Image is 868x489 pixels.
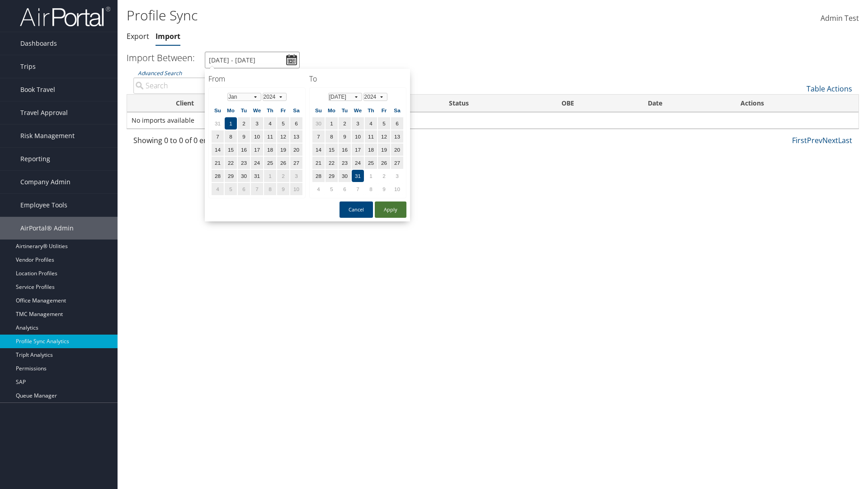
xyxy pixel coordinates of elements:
td: 21 [312,157,325,169]
input: Advanced Search [133,77,303,94]
td: 13 [290,130,302,143]
td: 22 [325,157,338,169]
th: Fr [277,104,289,116]
img: airportal-logo.png [20,6,110,27]
td: 15 [325,144,338,156]
td: 4 [212,183,224,195]
a: Last [838,135,852,145]
th: We [352,104,364,116]
th: Sa [391,104,403,116]
td: 18 [264,144,276,156]
h4: From [208,74,306,84]
h1: Profile Sync [127,6,615,25]
td: 11 [264,130,276,143]
td: 17 [251,144,263,156]
input: [DATE] - [DATE] [205,52,300,68]
a: Advanced Search [138,69,182,77]
h3: Import Between: [127,52,195,64]
td: 8 [365,183,377,195]
a: First [792,135,807,145]
span: Trips [20,55,36,78]
td: 7 [312,130,325,143]
td: 25 [365,157,377,169]
td: 27 [290,157,302,169]
td: 9 [339,130,351,143]
th: Th [365,104,377,116]
td: 5 [277,117,289,129]
td: 18 [365,144,377,156]
td: No imports available [127,112,859,129]
td: 2 [238,117,250,129]
span: AirPortal® Admin [20,217,74,240]
th: Sa [290,104,302,116]
th: Date: activate to sort column ascending [640,95,732,112]
td: 7 [251,183,263,195]
span: Company Admin [20,171,71,193]
td: 10 [290,183,302,195]
td: 2 [339,117,351,129]
span: Travel Approval [20,101,68,124]
td: 12 [378,130,390,143]
td: 12 [277,130,289,143]
span: Employee Tools [20,194,67,216]
td: 1 [264,170,276,182]
td: 7 [212,130,224,143]
td: 14 [312,144,325,156]
td: 9 [277,183,289,195]
td: 2 [277,170,289,182]
span: Admin Test [821,13,859,23]
td: 23 [238,157,250,169]
td: 27 [391,157,403,169]
th: Su [212,104,224,116]
th: Fr [378,104,390,116]
td: 31 [251,170,263,182]
th: Client: activate to sort column ascending [168,95,274,112]
td: 14 [212,144,224,156]
a: Table Actions [807,84,852,94]
td: 19 [277,144,289,156]
td: 8 [325,130,338,143]
td: 6 [238,183,250,195]
td: 11 [365,130,377,143]
td: 1 [325,117,338,129]
th: Status: activate to sort column descending [441,95,553,112]
td: 24 [251,157,263,169]
td: 24 [352,157,364,169]
th: Th [264,104,276,116]
a: Prev [807,135,822,145]
td: 28 [312,170,325,182]
td: 30 [312,117,325,129]
td: 20 [391,144,403,156]
td: 1 [365,170,377,182]
a: Export [127,31,149,41]
td: 5 [325,183,338,195]
th: Tu [339,104,351,116]
td: 30 [238,170,250,182]
td: 6 [391,117,403,129]
td: 4 [312,183,325,195]
td: 10 [391,183,403,195]
td: 3 [352,117,364,129]
td: 31 [352,170,364,182]
span: Risk Management [20,125,75,147]
h4: To [309,74,406,84]
span: Book Travel [20,78,55,101]
td: 2 [378,170,390,182]
td: 5 [378,117,390,129]
td: 22 [225,157,237,169]
th: We [251,104,263,116]
td: 4 [264,117,276,129]
td: 19 [378,144,390,156]
td: 31 [212,117,224,129]
td: 8 [264,183,276,195]
td: 5 [225,183,237,195]
td: 13 [391,130,403,143]
td: 16 [238,144,250,156]
td: 29 [225,170,237,182]
td: 7 [352,183,364,195]
td: 9 [238,130,250,143]
td: 6 [339,183,351,195]
td: 10 [352,130,364,143]
div: Showing 0 to 0 of 0 entries [133,135,303,150]
td: 20 [290,144,302,156]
